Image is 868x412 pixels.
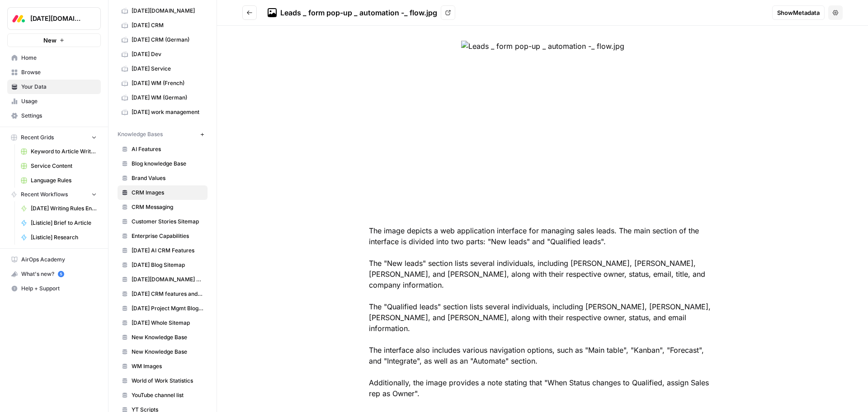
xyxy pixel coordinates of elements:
[21,190,68,199] span: Recent Workflows
[118,18,208,33] a: [DATE] CRM
[132,275,203,284] span: [DATE][DOMAIN_NAME] AI offering
[7,80,101,94] a: Your Data
[118,105,208,119] a: [DATE] work management
[7,51,101,65] a: Home
[118,200,208,214] a: CRM Messaging
[118,47,208,62] a: [DATE] Dev
[118,272,208,287] a: [DATE][DOMAIN_NAME] AI offering
[31,162,97,170] span: Service Content
[31,233,97,242] span: [Listicle] Research
[132,348,203,356] span: New Knowledge Base
[118,90,208,105] a: [DATE] WM (German)
[132,79,203,87] span: [DATE] WM (French)
[31,219,97,227] span: [Listicle] Brief to Article
[10,10,27,27] img: Monday.com Logo
[7,267,101,281] button: What's new? 5
[132,377,203,385] span: World of Work Statistics
[132,304,203,313] span: [DATE] Project Mgmt Blog Sitemap
[60,272,62,276] text: 5
[7,131,101,144] button: Recent Grids
[132,50,203,58] span: [DATE] Dev
[772,5,825,20] button: ShowMetadata
[7,94,101,109] a: Usage
[118,142,208,156] a: AI Features
[118,374,208,388] a: World of Work Statistics
[17,201,101,216] a: [DATE] Writing Rules Enforcer 🔨
[118,171,208,185] a: Brand Values
[118,301,208,316] a: [DATE] Project Mgmt Blog Sitemap
[118,316,208,330] a: [DATE] Whole Sitemap
[118,4,208,18] a: [DATE][DOMAIN_NAME]
[31,176,97,185] span: Language Rules
[461,41,624,214] img: Leads _ form pop-up _ automation -_ flow.jpg
[132,362,203,370] span: WM Images
[118,388,208,403] a: YouTube channel list
[118,185,208,200] a: CRM Images
[777,8,820,17] span: Show Metadata
[132,94,203,102] span: [DATE] WM (German)
[118,258,208,272] a: [DATE] Blog Sitemap
[132,174,203,182] span: Brand Values
[21,68,97,76] span: Browse
[132,160,203,168] span: Blog knowledge Base
[132,391,203,399] span: YouTube channel list
[132,319,203,327] span: [DATE] Whole Sitemap
[118,33,208,47] a: [DATE] CRM (German)
[118,359,208,374] a: WM Images
[21,112,97,120] span: Settings
[132,7,203,15] span: [DATE][DOMAIN_NAME]
[31,204,97,213] span: [DATE] Writing Rules Enforcer 🔨
[132,189,203,197] span: CRM Images
[58,271,64,277] a: 5
[118,287,208,301] a: [DATE] CRM features and use cases
[118,243,208,258] a: [DATE] AI CRM Features
[132,218,203,226] span: Customer Stories Sitemap
[132,232,203,240] span: Enterprise Capabilities
[7,188,101,201] button: Recent Workflows
[17,173,101,188] a: Language Rules
[118,214,208,229] a: Customer Stories Sitemap
[21,97,97,105] span: Usage
[7,33,101,47] button: New
[132,333,203,341] span: New Knowledge Base
[17,144,101,159] a: Keyword to Article Writer Grid
[242,5,257,20] button: Go back
[8,267,100,281] div: What's new?
[118,130,163,138] span: Knowledge Bases
[132,65,203,73] span: [DATE] Service
[7,252,101,267] a: AirOps Academy
[7,109,101,123] a: Settings
[132,261,203,269] span: [DATE] Blog Sitemap
[118,330,208,345] a: New Knowledge Base
[17,216,101,230] a: [Listicle] Brief to Article
[132,290,203,298] span: [DATE] CRM features and use cases
[21,256,97,264] span: AirOps Academy
[132,36,203,44] span: [DATE] CRM (German)
[132,203,203,211] span: CRM Messaging
[17,230,101,245] a: [Listicle] Research
[21,54,97,62] span: Home
[132,246,203,255] span: [DATE] AI CRM Features
[21,284,97,293] span: Help + Support
[43,36,57,45] span: New
[21,83,97,91] span: Your Data
[118,76,208,90] a: [DATE] WM (French)
[17,159,101,173] a: Service Content
[280,7,437,18] div: Leads _ form pop-up _ automation -_ flow.jpg
[132,21,203,29] span: [DATE] CRM
[7,7,101,30] button: Workspace: Monday.com
[31,147,97,156] span: Keyword to Article Writer Grid
[132,145,203,153] span: AI Features
[118,345,208,359] a: New Knowledge Base
[30,14,85,23] span: [DATE][DOMAIN_NAME]
[132,108,203,116] span: [DATE] work management
[118,156,208,171] a: Blog knowledge Base
[118,62,208,76] a: [DATE] Service
[118,229,208,243] a: Enterprise Capabilities
[7,281,101,296] button: Help + Support
[7,65,101,80] a: Browse
[21,133,54,142] span: Recent Grids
